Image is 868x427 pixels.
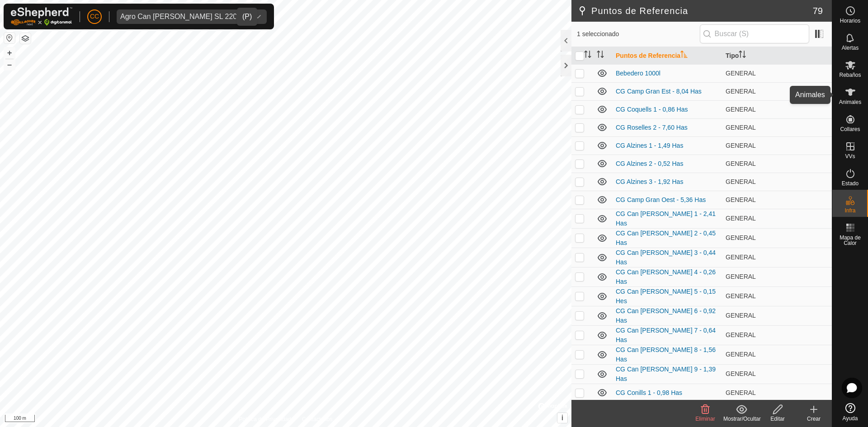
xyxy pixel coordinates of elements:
[20,33,31,44] button: Capas del Mapa
[759,415,796,423] div: Editar
[616,142,683,149] a: CG Alzines 1 - 1,49 Has
[726,215,756,222] span: GENERAL
[726,351,756,358] span: GENERAL
[840,18,860,23] span: Horarios
[722,47,832,65] th: Tipo
[616,230,716,246] a: CG Can [PERSON_NAME] 2 - 0,45 Has
[249,9,267,24] div: dropdown trigger
[700,24,809,43] input: Buscar (S)
[616,106,688,113] a: CG Coquells 1 - 0,86 Has
[796,415,832,423] div: Crear
[739,52,746,59] p-sorticon: Activar para ordenar
[680,52,688,59] p-sorticon: Activar para ordenar
[726,160,756,167] span: GENERAL
[726,234,756,241] span: GENERAL
[843,416,858,421] span: Ayuda
[239,415,291,423] a: Política de Privacidad
[726,124,756,131] span: GENERAL
[616,160,683,167] a: CG Alzines 2 - 0,52 Has
[577,5,813,16] h2: Puntos de Referencia
[584,52,591,59] p-sorticon: Activar para ordenar
[11,7,72,26] img: Logo Gallagher
[616,196,706,203] a: CG Camp Gran Oest - 5,36 Has
[4,33,15,43] button: Restablecer Mapa
[616,346,716,363] a: CG Can [PERSON_NAME] 8 - 1,56 Has
[840,127,860,132] span: Collares
[577,29,700,39] span: 1 seleccionado
[835,235,866,246] span: Mapa de Calor
[726,253,756,261] span: GENERAL
[561,414,563,422] span: i
[4,59,15,70] button: –
[726,389,756,396] span: GENERAL
[839,99,861,105] span: Animales
[597,52,604,59] p-sorticon: Activar para ordenar
[616,249,716,266] a: CG Can [PERSON_NAME] 3 - 0,44 Has
[616,70,660,77] a: Bebedero 1000l
[117,9,249,24] span: Agro Can Genover SL 22019
[842,45,859,51] span: Alertas
[302,415,332,423] a: Contáctenos
[612,47,722,65] th: Puntos de Referencia
[90,12,99,21] span: CC
[616,288,716,305] a: CG Can [PERSON_NAME] 5 - 0,15 Hes
[4,47,15,58] button: +
[616,88,702,95] a: CG Camp Gran Est - 8,04 Has
[842,181,859,186] span: Estado
[813,4,823,18] span: 79
[616,307,716,324] a: CG Can [PERSON_NAME] 6 - 0,92 Has
[726,196,756,203] span: GENERAL
[616,124,688,131] a: CG Roselles 2 - 7,60 Has
[557,413,567,423] button: i
[726,331,756,338] span: GENERAL
[726,88,756,95] span: GENERAL
[839,72,861,78] span: Rebaños
[695,416,715,422] span: Eliminar
[616,178,683,185] a: CG Alzines 3 - 1,92 Has
[723,415,759,423] div: Mostrar/Ocultar
[616,210,716,227] a: CG Can [PERSON_NAME] 1 - 2,41 Has
[845,154,855,159] span: VVs
[726,70,756,77] span: GENERAL
[844,208,855,213] span: Infra
[832,399,868,425] a: Ayuda
[726,292,756,300] span: GENERAL
[616,327,716,343] a: CG Can [PERSON_NAME] 7 - 0,64 Has
[726,370,756,377] span: GENERAL
[616,389,682,396] a: CG Conills 1 - 0,98 Has
[616,366,716,382] a: CG Can [PERSON_NAME] 9 - 1,39 Has
[726,106,756,113] span: GENERAL
[726,312,756,319] span: GENERAL
[726,178,756,185] span: GENERAL
[726,142,756,149] span: GENERAL
[120,13,245,20] div: Agro Can [PERSON_NAME] SL 22019
[726,273,756,280] span: GENERAL
[616,268,716,285] a: CG Can [PERSON_NAME] 4 - 0,26 Has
